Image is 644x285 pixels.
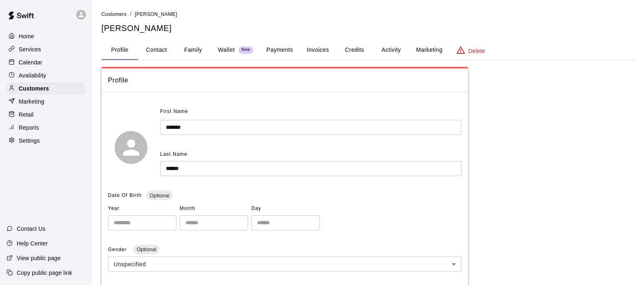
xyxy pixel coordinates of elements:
[101,11,127,17] span: Customers
[7,30,85,42] a: Home
[108,192,141,198] span: Date Of Birth
[19,32,34,40] p: Home
[175,40,211,60] button: Family
[101,40,634,60] div: basic tabs example
[101,40,138,60] button: Profile
[251,202,320,215] span: Day
[19,137,40,145] p: Settings
[336,40,373,60] button: Credits
[138,40,175,60] button: Contact
[17,225,46,233] p: Contact Us
[7,95,85,108] a: Marketing
[19,110,34,119] p: Retail
[146,192,172,199] span: Optional
[130,10,132,18] li: /
[409,40,449,60] button: Marketing
[160,105,188,118] span: First Name
[468,47,485,55] p: Delete
[17,254,61,262] p: View public page
[19,45,41,53] p: Services
[101,10,634,19] nav: breadcrumb
[19,71,46,80] p: Availability
[101,23,634,34] h5: [PERSON_NAME]
[7,43,85,55] a: Services
[7,108,85,121] a: Retail
[108,75,462,86] span: Profile
[19,58,42,66] p: Calendar
[7,135,85,147] a: Settings
[299,40,336,60] button: Invoices
[19,97,44,106] p: Marketing
[7,56,85,68] a: Calendar
[108,256,462,272] div: Unspecified
[19,84,49,93] p: Customers
[135,11,177,17] span: [PERSON_NAME]
[180,202,248,215] span: Month
[373,40,409,60] button: Activity
[7,69,85,82] a: Availability
[17,239,48,247] p: Help Center
[101,11,127,17] a: Customers
[108,247,128,252] span: Gender
[260,40,299,60] button: Payments
[238,47,253,53] span: New
[17,269,72,277] p: Copy public page link
[7,122,85,134] a: Reports
[7,82,85,95] a: Customers
[19,124,39,132] p: Reports
[160,151,187,157] span: Last Name
[133,246,159,252] span: Optional
[108,202,176,215] span: Year
[218,46,235,54] p: Wallet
